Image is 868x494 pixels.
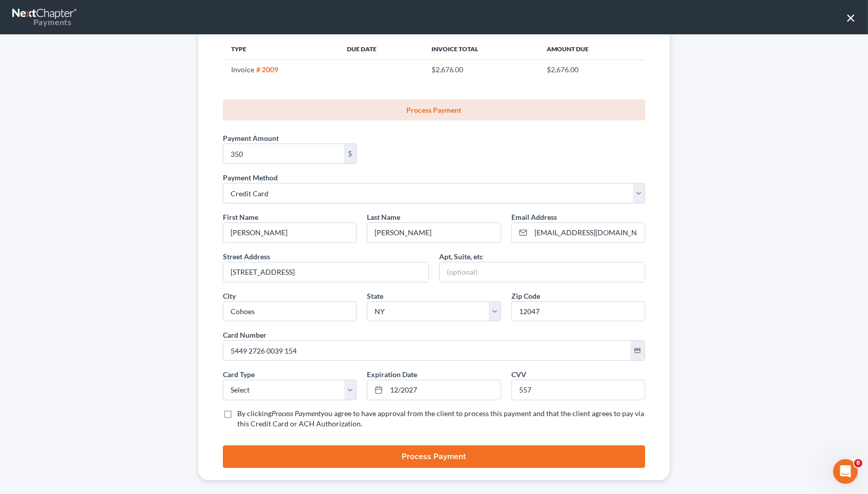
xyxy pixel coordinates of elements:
a: Process Payment [223,99,645,120]
span: Card Type [223,370,255,379]
span: Payment Amount [223,134,279,142]
input: Enter address... [223,262,428,282]
span: Last Name [367,213,400,221]
span: By clicking [237,409,272,418]
input: 0.00 [223,144,344,163]
th: Due Date [339,39,423,59]
span: Card Number [223,331,266,339]
input: -- [223,223,356,242]
span: Email Address [511,213,557,221]
iframe: Intercom live chat [833,459,858,484]
span: First Name [223,213,258,221]
button: × [846,9,856,26]
span: Expiration Date [367,370,417,379]
input: (optional) [440,262,645,282]
th: Amount Due [539,39,645,59]
span: City [223,292,236,300]
a: Payments [12,5,78,30]
i: credit_card [634,347,641,354]
div: $ [344,144,356,163]
span: Payment Method [223,173,278,182]
span: Zip Code [511,292,540,300]
input: Enter city... [223,302,356,321]
span: Invoice [231,65,254,74]
span: 8 [854,459,862,467]
td: $2,676.00 [539,59,645,79]
div: Payments [12,16,71,28]
input: -- [367,223,500,242]
input: Enter email... [531,223,645,242]
th: Invoice Total [423,39,539,59]
i: Process Payment [272,409,321,418]
strong: # 2009 [256,65,278,74]
th: Type [223,39,339,59]
input: MM/YYYY [386,380,500,400]
span: Street Address [223,252,270,261]
span: CVV [511,370,526,379]
span: you agree to have approval from the client to process this payment and that the client agrees to ... [237,409,644,428]
input: #### [512,380,645,400]
input: XXXXX [512,302,645,321]
span: State [367,292,383,300]
input: ●●●● ●●●● ●●●● ●●●● [223,341,630,360]
span: Apt, Suite, etc [439,252,483,261]
button: Process Payment [223,445,645,468]
td: $2,676.00 [423,59,539,79]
